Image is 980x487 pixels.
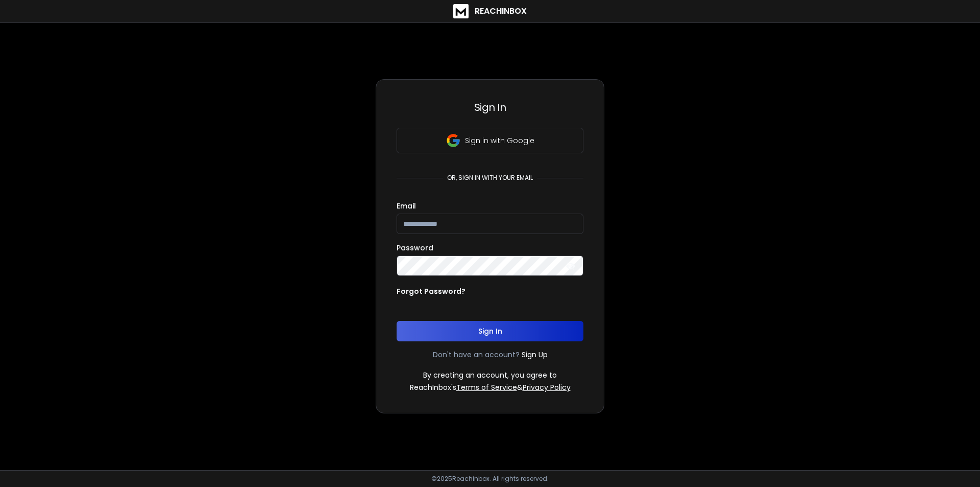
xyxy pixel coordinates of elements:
[397,244,433,251] label: Password
[431,475,549,483] p: © 2025 Reachinbox. All rights reserved.
[453,4,469,18] img: logo
[423,370,557,380] p: By creating an account, you agree to
[397,100,583,114] h3: Sign In
[522,350,548,360] a: Sign Up
[456,382,517,392] a: Terms of Service
[397,128,583,153] button: Sign in with Google
[433,350,520,360] p: Don't have an account?
[475,5,527,17] h1: ReachInbox
[397,286,465,296] p: Forgot Password?
[465,135,534,146] p: Sign in with Google
[410,382,571,392] p: ReachInbox's &
[397,202,416,210] label: Email
[523,382,571,392] a: Privacy Policy
[443,174,537,182] p: or, sign in with your email
[397,321,583,341] button: Sign In
[453,4,527,18] a: ReachInbox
